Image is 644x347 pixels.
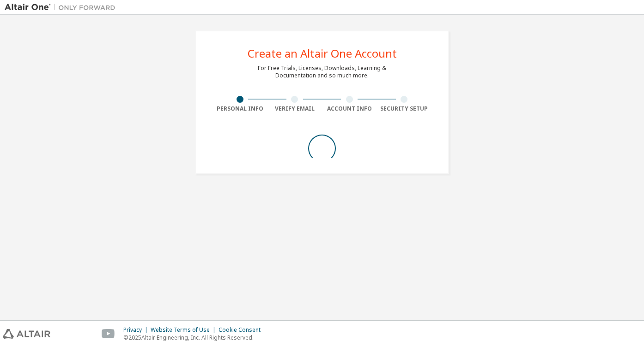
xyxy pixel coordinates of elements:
[102,329,115,339] img: youtube.svg
[3,329,50,339] img: altair_logo.svg
[123,334,266,341] p: © 2025 Altair Engineering, Inc. All Rights Reserved.
[123,326,151,334] div: Privacy
[377,105,432,112] div: Security Setup
[258,65,386,79] div: For Free Trials, Licenses, Downloads, Learning & Documentation and so much more.
[322,105,377,112] div: Account Info
[219,326,266,334] div: Cookie Consent
[151,326,219,334] div: Website Terms of Use
[248,48,397,59] div: Create an Altair One Account
[213,105,267,112] div: Personal Info
[5,3,120,12] img: Altair One
[267,105,322,112] div: Verify Email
